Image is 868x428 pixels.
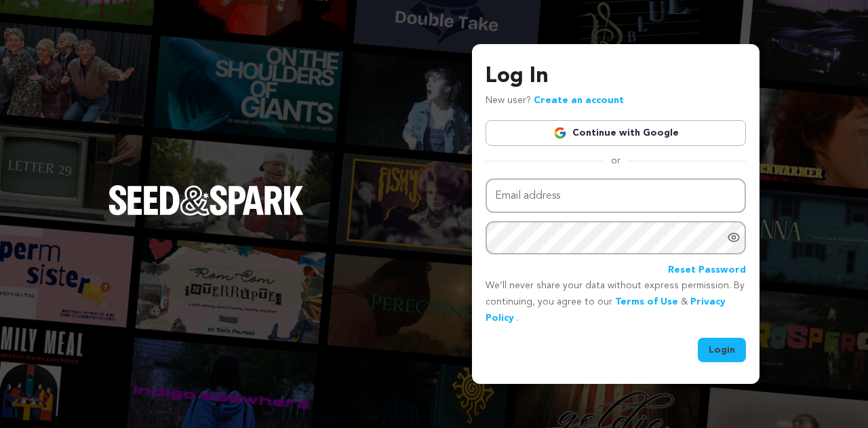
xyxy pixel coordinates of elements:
a: Seed&Spark Homepage [108,185,304,242]
p: We’ll never share your data without express permission. By continuing, you agree to our & . [486,278,746,326]
button: Login [698,338,746,362]
span: or [603,154,629,168]
a: Terms of Use [615,297,678,307]
a: Show password as plain text. Warning: this will display your password on the screen. [727,231,741,244]
h3: Log In [486,60,746,93]
a: Create an account [534,96,624,105]
img: Seed&Spark Logo [108,185,304,215]
img: Google logo [553,126,567,140]
a: Reset Password [668,262,746,279]
p: New user? [486,93,624,109]
input: Email address [486,178,746,213]
a: Privacy Policy [486,297,726,323]
a: Continue with Google [486,120,746,146]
